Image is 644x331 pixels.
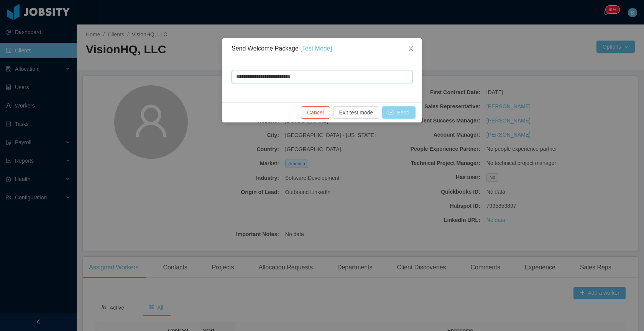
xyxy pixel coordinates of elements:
[408,46,414,52] i: icon: close
[300,45,332,52] span: [Test Mode]
[232,44,412,53] div: Send Welcome Package
[400,38,422,60] button: Close
[301,106,330,119] button: Cancel
[333,106,379,119] button: Exit test mode
[382,106,416,119] button: icon: saveSend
